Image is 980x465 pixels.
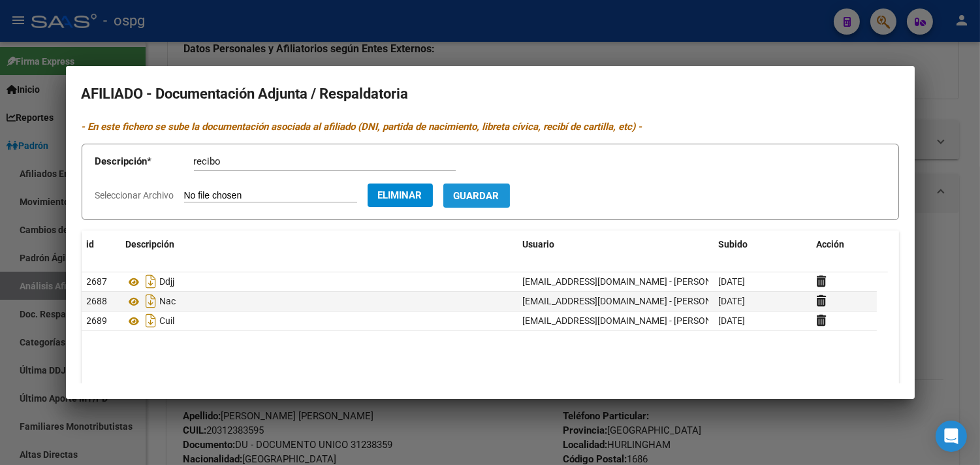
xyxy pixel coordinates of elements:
datatable-header-cell: Acción [812,231,877,259]
span: Acción [817,239,845,249]
span: Seleccionar Archivo [95,190,174,200]
span: Descripción [126,239,175,249]
span: [DATE] [719,296,746,306]
datatable-header-cell: id [82,231,121,259]
span: 2688 [87,296,108,306]
span: Guardar [454,190,499,202]
div: Open Intercom Messenger [936,421,967,452]
i: Descargar documento [143,310,160,331]
span: id [87,239,95,249]
p: Descripción [95,154,194,169]
h2: AFILIADO - Documentación Adjunta / Respaldatoria [82,82,899,106]
span: [EMAIL_ADDRESS][DOMAIN_NAME] - [PERSON_NAME] [523,296,744,306]
span: [DATE] [719,276,746,287]
button: Guardar [443,184,510,208]
span: Cuil [160,316,175,327]
i: Descargar documento [143,291,160,312]
datatable-header-cell: Descripción [121,231,518,259]
button: Eliminar [368,184,433,207]
span: Ddjj [160,277,175,287]
span: 2687 [87,276,108,287]
i: Descargar documento [143,271,160,292]
span: 2689 [87,315,108,326]
datatable-header-cell: Usuario [518,231,714,259]
i: - En este fichero se sube la documentación asociada al afiliado (DNI, partida de nacimiento, libr... [82,121,642,133]
span: Eliminar [378,189,422,201]
datatable-header-cell: Subido [714,231,812,259]
span: [DATE] [719,315,746,326]
span: Nac [160,297,176,307]
span: Usuario [523,239,555,249]
span: [EMAIL_ADDRESS][DOMAIN_NAME] - [PERSON_NAME] [523,315,744,326]
span: Subido [719,239,748,249]
span: [EMAIL_ADDRESS][DOMAIN_NAME] - [PERSON_NAME] [523,276,744,287]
